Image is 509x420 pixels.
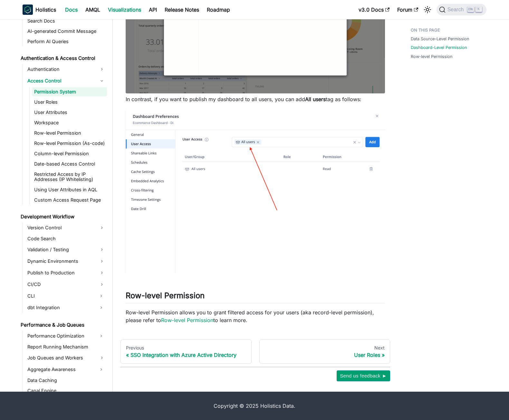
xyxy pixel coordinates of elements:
kbd: K [475,6,482,12]
strong: All users [305,96,326,102]
button: Expand sidebar category 'Performance Optimization' [95,331,107,341]
button: Expand sidebar category 'Aggregate Awareness' [95,364,107,375]
a: Roadmap [203,5,234,15]
a: Custom Access Request Page [32,196,107,205]
a: Dynamic Environments [25,256,107,266]
div: User Roles [265,352,385,358]
a: Row-level Permission (As-code) [32,139,107,148]
a: PreviousSSO Integration with Azure Active Directory [120,339,252,364]
a: Using User Attributes in AQL [32,185,107,194]
a: Authentication [25,64,107,74]
a: AMQL [82,5,104,15]
a: Data Source-Level Permission [411,36,469,42]
span: Send us feedback ► [340,372,387,380]
img: Holistics [23,5,33,15]
a: dbt Integration [25,302,95,313]
button: Send us feedback ► [337,370,390,381]
nav: Docs pages [120,339,390,364]
a: Dashboard-Level Permission [411,44,467,51]
a: NextUser Roles [259,339,390,364]
a: API [145,5,161,15]
a: Performance & Job Queues [19,320,107,329]
a: Access Control [25,76,107,86]
a: Workspace [32,118,107,127]
button: Expand sidebar category 'dbt Integration' [95,302,107,313]
p: In contrast, if you want to publish my dashboard to all users, you can add tag as follows: [126,95,385,103]
a: Authentication & Access Control [19,54,107,63]
p: Row-level Permission allows you to grant filtered access for your users (aka record-level permiss... [126,309,385,324]
a: Visualizations [104,5,145,15]
a: Date-based Access Control [32,159,107,168]
div: Previous [126,345,246,351]
a: Code Search [25,234,107,243]
a: User Attributes [32,108,107,117]
a: CI/CD [25,279,107,290]
a: Version Control [25,223,107,233]
div: SSO Integration with Azure Active Directory [126,352,246,358]
a: v3.0 Docs [355,5,393,15]
b: Holistics [35,6,56,14]
a: Validation / Testing [25,244,107,255]
a: Column-level Permission [32,149,107,158]
a: Release Notes [161,5,203,15]
a: Job Queues and Workers [25,353,107,363]
a: Data Caching [25,376,107,385]
a: Row-level Permission [161,317,213,323]
button: Switch between dark and light mode (currently light mode) [422,5,433,15]
a: Docs [61,5,82,15]
div: Copyright © 2025 Holistics Data. [50,402,459,410]
button: Search (Ctrl+K) [437,4,486,15]
a: Restricted Access by IP Addresses (IP Whitelisting) [32,170,107,184]
a: Publish to Production [25,268,107,278]
div: Next [265,345,385,351]
a: Forum [393,5,422,15]
span: Search [446,7,468,13]
a: Performance Optimization [25,331,95,341]
h2: Row-level Permission [126,291,385,303]
a: Search Docs [25,16,107,25]
a: Perform AI Queries [25,37,107,46]
img: Publish my dashboard to all users [126,110,385,274]
a: HolisticsHolistics [23,5,56,15]
a: User Roles [32,98,107,107]
a: Row-level Permission [411,53,453,60]
button: Expand sidebar category 'CLI' [95,291,107,301]
a: Development Workflow [19,212,107,221]
a: Canal Engine [25,386,107,395]
a: AI-generated Commit Message [25,27,107,36]
a: Report Running Mechanism [25,342,107,351]
a: Aggregate Awareness [25,364,95,375]
a: Row-level Permission [32,129,107,138]
a: CLI [25,291,95,301]
a: Permission System [32,87,107,96]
